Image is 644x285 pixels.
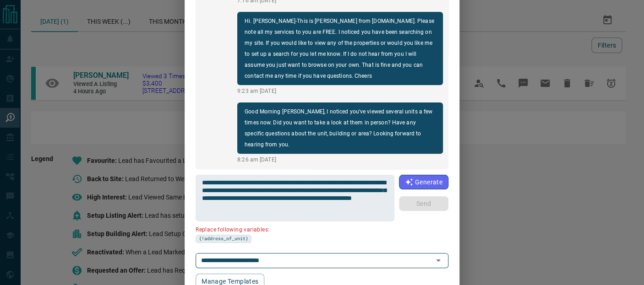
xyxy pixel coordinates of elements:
span: {!address_of_unit} [199,235,248,242]
p: 9:23 am [DATE] [237,87,443,95]
button: Open [432,254,445,267]
button: Generate [399,175,448,189]
p: Good Morning [PERSON_NAME], I noticed you've viewed several units a few times now. Did you want t... [245,106,436,150]
p: Hi. [PERSON_NAME]-This is [PERSON_NAME] from [DOMAIN_NAME]. Please note all my services to you ar... [245,16,436,81]
p: Replace following variables: [196,223,388,235]
p: 8:26 am [DATE] [237,156,443,164]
